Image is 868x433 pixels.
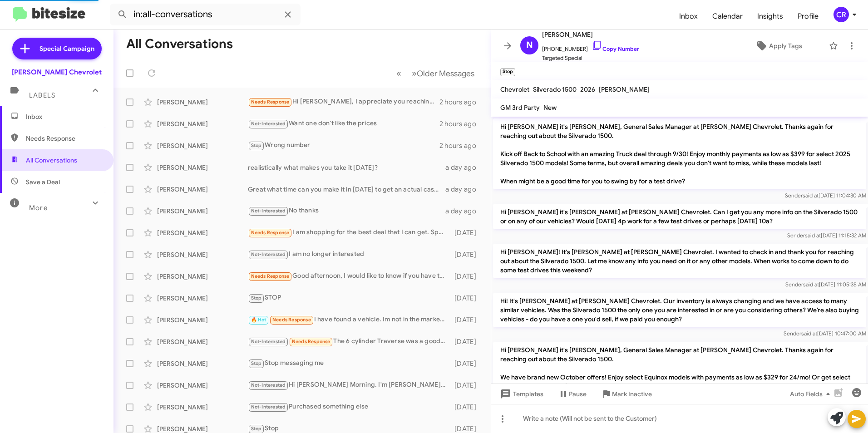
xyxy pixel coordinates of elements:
a: Copy Number [592,45,639,52]
input: Search [110,4,301,25]
div: Hi [PERSON_NAME] Morning. I'm [PERSON_NAME], Sales consultant at [PERSON_NAME] Chevrolet. I am mo... [248,380,450,390]
div: [PERSON_NAME] [157,403,248,412]
span: Apply Tags [769,38,802,54]
span: Stop [251,360,262,366]
a: Special Campaign [12,38,102,59]
div: Wrong number [248,140,439,151]
span: All Conversations [26,156,77,165]
a: Inbox [672,3,705,30]
button: Next [406,64,480,83]
span: N [526,38,533,53]
span: Stop [251,143,262,148]
div: STOP [248,293,450,303]
div: [DATE] [450,359,483,368]
div: [PERSON_NAME] [157,119,248,128]
span: Targeted Special [542,54,639,63]
span: Save a Deal [26,177,60,187]
span: said at [801,330,817,337]
span: Not-Interested [251,382,286,388]
span: Sender [DATE] 11:04:30 AM [785,192,866,199]
span: Not-Interested [251,404,286,410]
div: [DATE] [450,315,483,325]
button: Auto Fields [783,386,841,402]
button: Pause [551,386,594,402]
span: 🔥 Hot [251,317,266,323]
span: Pause [569,386,587,402]
span: 2026 [580,85,595,93]
div: Hi [PERSON_NAME], I appreciate you reaching out but we owe 40k on my Ford and it's worth at best ... [248,97,439,107]
button: Apply Tags [732,38,824,54]
div: 2 hours ago [439,98,483,107]
span: Sender [DATE] 11:05:35 AM [785,281,866,288]
span: Auto Fields [790,386,833,402]
nav: Page navigation example [391,64,480,83]
span: Sender [DATE] 11:15:32 AM [787,232,866,239]
div: [PERSON_NAME] [157,381,248,390]
span: said at [803,192,819,199]
div: realistically what makes you take it [DATE]? [248,163,445,172]
div: Good afternoon, I would like to know if you have the Cadillac, and when I can go to check if I ca... [248,271,450,281]
span: [PHONE_NUMBER] [542,40,639,54]
div: [PERSON_NAME] [157,163,248,172]
button: Mark Inactive [594,386,659,402]
div: [PERSON_NAME] [157,359,248,368]
div: [PERSON_NAME] [157,337,248,346]
div: [DATE] [450,381,483,390]
span: Needs Response [26,134,103,143]
div: The 6 cylinder Traverse was a good vehicle with nice power and a smooth, quiet ride. The new trav... [248,336,450,347]
a: Calendar [705,3,750,30]
span: Needs Response [251,230,290,236]
span: said at [803,281,819,288]
span: GM 3rd Party [500,103,540,112]
div: [PERSON_NAME] [157,98,248,107]
span: Templates [498,386,543,402]
button: CR [826,7,858,22]
span: [PERSON_NAME] [542,29,639,40]
span: Needs Response [251,99,290,105]
div: [DATE] [450,294,483,303]
span: said at [805,232,821,239]
div: [DATE] [450,337,483,346]
span: » [412,68,417,79]
button: Templates [491,386,551,402]
button: Previous [391,64,407,83]
div: Stop messaging me [248,358,450,369]
a: Profile [790,3,826,30]
span: Not-Interested [251,251,286,257]
span: Needs Response [251,273,290,279]
div: Great what time can you make it in [DATE] to get an actual cash value for your vehicle? [248,185,445,194]
div: I am shopping for the best deal that I can get. Specifically looking for 0% interest on end of ye... [248,227,450,238]
a: Insights [750,3,790,30]
div: a day ago [445,185,483,194]
div: No thanks [248,206,445,216]
p: Hi [PERSON_NAME] it's [PERSON_NAME] at [PERSON_NAME] Chevrolet. Can I get you any more info on th... [493,204,866,229]
span: Not-Interested [251,339,286,344]
div: [PERSON_NAME] [157,207,248,216]
span: [PERSON_NAME] [599,85,650,93]
div: 2 hours ago [439,119,483,128]
small: Stop [500,68,515,76]
div: [PERSON_NAME] [157,294,248,303]
div: Want one don't like the prices [248,118,439,129]
div: [DATE] [450,403,483,412]
div: CR [833,7,849,22]
div: [PERSON_NAME] [157,141,248,150]
p: Hi! It's [PERSON_NAME] at [PERSON_NAME] Chevrolet. Our inventory is always changing and we have a... [493,293,866,327]
div: [PERSON_NAME] [157,315,248,325]
span: Silverado 1500 [533,85,577,93]
span: Not-Interested [251,208,286,214]
div: [PERSON_NAME] Chevrolet [12,68,102,77]
div: 2 hours ago [439,141,483,150]
div: [PERSON_NAME] [157,250,248,259]
p: Hi [PERSON_NAME] it's [PERSON_NAME], General Sales Manager at [PERSON_NAME] Chevrolet. Thanks aga... [493,118,866,189]
h1: All Conversations [126,37,233,51]
span: New [543,103,557,112]
div: [PERSON_NAME] [157,272,248,281]
span: More [29,204,48,212]
div: [PERSON_NAME] [157,228,248,237]
div: [DATE] [450,250,483,259]
span: Mark Inactive [612,386,652,402]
